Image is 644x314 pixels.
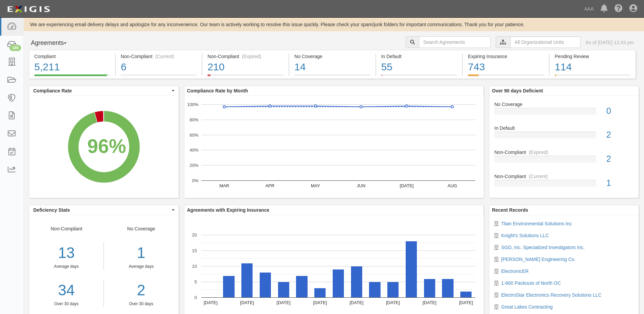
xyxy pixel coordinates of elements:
span: Compliance Rate [33,87,170,94]
text: 0 [195,295,197,300]
text: APR [265,183,274,188]
a: Titan Environmental Solutions Inc [501,221,572,226]
div: Non-Compliant (Current) [121,53,197,60]
div: Over 30 days [109,301,173,307]
div: In Default [381,53,457,60]
text: [DATE] [313,300,327,305]
text: [DATE] [459,300,473,305]
div: 13 [29,242,104,264]
div: In Default [489,125,639,132]
div: Average days [109,264,173,269]
text: JUN [357,183,365,188]
text: 0% [192,178,198,183]
div: 185 [10,45,21,51]
text: 80% [189,117,198,122]
a: No Coverage0 [494,101,633,125]
div: Non-Compliant (Expired) [207,53,283,60]
a: Great Lakes Contracting [501,304,553,310]
text: [DATE] [204,300,218,305]
input: Search Agreements [419,36,491,48]
a: ElectronicER [501,268,529,274]
a: Expiring Insurance743 [463,74,549,80]
a: Non-Compliant(Current)6 [116,74,202,80]
div: Over 30 days [29,301,104,307]
text: [DATE] [400,183,413,188]
a: AAA [581,2,597,16]
a: ElectroStar Electronics Recovery Solutions LLC [501,292,602,298]
span: Deficiency Stats [33,207,170,213]
b: Over 90 days Deficient [492,88,543,93]
div: Average days [29,264,104,269]
text: 5 [195,279,197,284]
div: 1 [601,177,639,189]
a: 2 [109,280,173,301]
a: SGD, Inc. Specialized Investigators Inc. [501,245,585,250]
div: 2 [601,153,639,165]
text: 40% [189,147,198,153]
b: Recent Records [492,207,528,213]
a: Non-Compliant(Expired)2 [494,149,633,173]
div: 743 [468,60,544,74]
text: [DATE] [240,300,254,305]
a: Non-Compliant(Expired)210 [202,74,289,80]
div: Non-Compliant [489,149,639,156]
text: 20% [189,163,198,168]
button: Agreements [29,36,80,50]
text: 60% [189,132,198,137]
i: Help Center - Complianz [614,5,623,13]
a: Non-Compliant(Current)1 [494,173,633,192]
div: Pending Review [555,53,630,60]
b: Compliance Rate by Month [187,88,248,93]
text: 15 [192,248,197,253]
text: [DATE] [277,300,291,305]
text: 10 [192,264,197,269]
svg: A chart. [29,96,179,198]
text: 20 [192,232,197,238]
svg: A chart. [184,96,484,198]
div: (Expired) [529,149,548,156]
text: MAR [219,183,229,188]
div: We are experiencing email delivery delays and apologize for any inconvenience. Our team is active... [24,21,644,28]
div: Non-Compliant [29,225,104,307]
div: 6 [121,60,197,74]
div: As of [DATE] 12:43 pm [586,39,634,46]
div: Compliant [34,53,110,60]
a: In Default55 [376,74,462,80]
a: Pending Review114 [550,74,636,80]
a: 1-800 Packouts of North OC [501,280,561,286]
a: Compliant5,211 [29,74,115,80]
div: (Current) [529,173,548,180]
button: Deficiency Stats [29,205,179,215]
div: No Coverage [489,101,639,108]
button: Compliance Rate [29,86,179,95]
div: 96% [87,133,126,160]
div: 114 [555,60,630,74]
div: 210 [207,60,283,74]
text: AUG [447,183,457,188]
img: logo-5460c22ac91f19d4615b14bd174203de0afe785f0fc80cf4dbbc73dc1793850b.png [5,3,52,15]
div: 1 [109,242,173,264]
div: 5,211 [34,60,110,74]
text: MAY [311,183,320,188]
div: (Current) [155,53,174,60]
a: [PERSON_NAME] Engineering Co. [501,257,575,262]
input: All Organizational Units [510,36,581,48]
a: Knight's Solutions LLC [501,233,549,238]
div: 2 [601,129,639,141]
div: (Expired) [242,53,261,60]
div: 0 [601,105,639,117]
div: No Coverage [104,225,179,307]
div: 14 [294,60,370,74]
div: Expiring Insurance [468,53,544,60]
div: No Coverage [294,53,370,60]
text: [DATE] [386,300,400,305]
a: No Coverage14 [289,74,375,80]
a: 34 [29,280,104,301]
text: [DATE] [422,300,436,305]
a: In Default2 [494,125,633,149]
div: 55 [381,60,457,74]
